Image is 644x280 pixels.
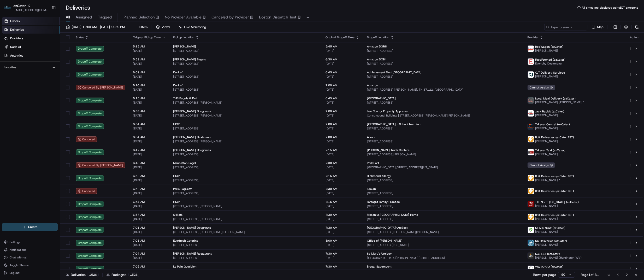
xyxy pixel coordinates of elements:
[39,68,79,76] a: 💻API Documentation
[527,85,555,90] button: Cannot Assign
[133,58,165,61] span: 5:59 AM
[133,243,165,247] span: [DATE]
[527,162,555,168] div: Cannot Assign
[533,272,556,277] p: Rows per page
[173,148,211,152] span: [PERSON_NAME] Doughnuts
[173,204,318,208] span: [STREET_ADDRESS][PERSON_NAME]
[48,82,58,85] span: Pylon
[325,70,359,74] span: 6:45 AM
[133,49,165,53] span: [DATE]
[98,14,112,20] span: Flagged
[2,269,58,276] button: Log out
[367,140,520,143] span: [STREET_ADDRESS]
[133,96,165,100] span: 6:15 AM
[535,243,567,247] span: [PERSON_NAME]
[535,113,564,117] span: [PERSON_NAME]
[527,35,539,39] span: Provider
[133,200,165,204] span: 6:54 AM
[367,226,408,230] span: [GEOGRAPHIC_DATA]-ArcBest
[64,24,127,30] button: [DATE] 12:00 AM - [DATE] 11:59 PM
[133,114,165,117] span: [DATE]
[535,49,563,52] span: [PERSON_NAME]
[173,70,183,74] span: Dunkin'
[173,62,318,66] span: [STREET_ADDRESS]
[367,174,391,178] span: Richmond Allergy
[325,165,359,169] span: [DATE]
[10,36,23,41] span: Providers
[633,24,640,30] button: Refresh
[535,100,584,104] span: [PERSON_NAME] [PERSON_NAME] *
[173,161,196,165] span: Manhattan Bagel
[367,101,520,105] span: [STREET_ADDRESS]
[173,96,197,100] span: THB Bagels & Deli
[173,114,318,117] span: [STREET_ADDRESS][PERSON_NAME]
[76,85,125,90] button: Canceled By [PERSON_NAME]
[106,272,139,277] div: Packages
[582,6,638,10] span: All times are displayed using EDT timezone
[367,49,520,53] span: [STREET_ADDRESS]
[535,269,563,273] span: [PERSON_NAME]
[325,217,359,221] span: [DATE]
[133,122,165,126] span: 6:34 AM
[133,45,165,48] span: 5:15 AM
[535,265,563,269] span: WC TO GO (ezCater)
[367,58,387,61] span: Amazon DOB4
[367,269,520,273] span: [GEOGRAPHIC_DATA], [STREET_ADDRESS][US_STATE]
[2,262,58,268] button: Toggle Theme
[173,88,318,92] span: [STREET_ADDRESS]
[367,152,520,156] span: [STREET_ADDRESS][PERSON_NAME]
[173,213,183,217] span: Skillets
[12,31,79,36] input: Clear
[76,188,97,194] button: Canceled
[2,52,60,59] a: Analytics
[325,239,359,243] span: 8:00 AM
[133,161,165,165] span: 6:48 AM
[133,148,165,152] span: 6:47 AM
[535,45,563,49] span: RedWagon (ezCater)
[133,165,165,169] span: [DATE]
[528,97,534,104] img: lmd_logo.png
[535,152,566,156] span: [PERSON_NAME]
[10,53,23,58] span: Analytics
[535,204,579,208] span: [PERSON_NAME]
[133,135,165,139] span: 6:34 AM
[325,96,359,100] span: 6:45 AM
[2,246,58,253] button: Notifications
[76,162,125,168] div: Canceled By [PERSON_NAME]
[5,5,14,15] img: Nash
[325,178,359,182] span: [DATE]
[165,14,201,20] span: No Provider Available
[13,8,48,12] button: [EMAIL_ADDRESS][DOMAIN_NAME]
[325,191,359,195] span: [DATE]
[325,161,359,165] span: 7:30 AM
[528,123,534,129] img: profile_toc_cartwheel.png
[589,24,606,30] button: Map
[325,140,359,143] span: [DATE]
[173,127,318,130] span: [STREET_ADDRESS]
[10,248,26,252] span: Notifications
[325,83,359,87] span: 7:00 AM
[367,178,520,182] span: [STREET_ADDRESS]
[528,201,534,207] img: tte_north_alabama.png
[528,71,534,78] img: nash.svg
[325,174,359,178] span: 7:15 AM
[325,49,359,53] span: [DATE]
[367,239,402,243] span: Office of [PERSON_NAME]
[528,110,534,117] img: jack_rabbit_logo.png
[325,35,354,39] span: Original Dropoff Time
[367,148,409,152] span: [PERSON_NAME] Truck Centers
[173,75,318,79] span: [STREET_ADDRESS]
[367,187,376,191] span: Ecolab
[325,45,359,48] span: 5:45 AM
[367,96,396,100] span: [GEOGRAPHIC_DATA]
[528,149,534,155] img: w8AST-1LHTqH2U9y-T1wjPW057DPfhVPr_mtwyTN8Nrd0yBsm6DWIBh-yRWziR2vF5tX=w240-h480-rw
[325,265,359,268] span: 7:30 AM
[367,135,375,139] span: Atkore
[259,14,296,20] span: Boston Dispatch Test
[325,152,359,156] span: [DATE]
[535,126,570,130] span: [PERSON_NAME]
[325,122,359,126] span: 7:00 AM
[173,35,194,39] span: Pickup Location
